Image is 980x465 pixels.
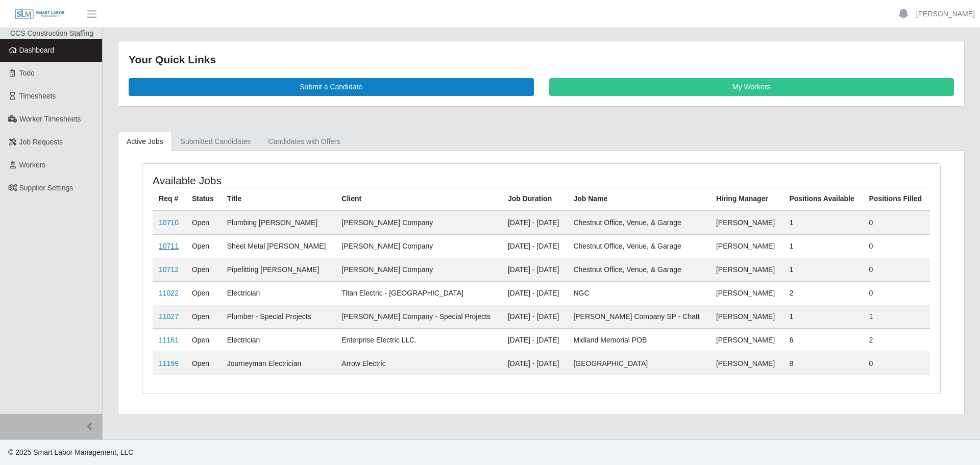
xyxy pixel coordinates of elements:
[159,289,179,297] a: 11022
[221,352,336,375] td: Journeyman Electrician
[186,187,221,211] th: Status
[783,352,863,375] td: 8
[916,9,975,19] a: [PERSON_NAME]
[783,211,863,235] td: 1
[502,187,567,211] th: Job Duration
[863,187,930,211] th: Positions Filled
[19,138,63,146] span: Job Requests
[186,352,221,375] td: Open
[221,187,336,211] th: Title
[783,258,863,281] td: 1
[19,161,46,169] span: Workers
[172,132,260,152] a: Submitted Candidates
[335,187,502,211] th: Client
[502,328,567,352] td: [DATE] - [DATE]
[710,234,783,258] td: [PERSON_NAME]
[159,336,179,344] a: 11161
[335,281,502,305] td: Titan Electric - [GEOGRAPHIC_DATA]
[863,211,930,235] td: 0
[159,312,179,321] a: 11027
[221,258,336,281] td: Pipefitting [PERSON_NAME]
[863,258,930,281] td: 0
[710,187,783,211] th: Hiring Manager
[863,305,930,328] td: 1
[502,211,567,235] td: [DATE] - [DATE]
[159,218,179,227] a: 10710
[502,281,567,305] td: [DATE] - [DATE]
[259,132,349,152] a: Candidates with Offers
[567,281,710,305] td: NGC
[549,78,954,96] a: My Workers
[502,234,567,258] td: [DATE] - [DATE]
[186,234,221,258] td: Open
[567,305,710,328] td: [PERSON_NAME] Company SP - Chatt
[335,211,502,235] td: [PERSON_NAME] Company
[186,211,221,235] td: Open
[186,281,221,305] td: Open
[567,234,710,258] td: Chestnut Office, Venue, & Garage
[10,29,93,37] span: CCS Construction Staffing
[567,352,710,375] td: [GEOGRAPHIC_DATA]
[863,352,930,375] td: 0
[335,258,502,281] td: [PERSON_NAME] Company
[783,234,863,258] td: 1
[159,242,179,250] a: 10711
[19,184,73,192] span: Supplier Settings
[783,281,863,305] td: 2
[710,305,783,328] td: [PERSON_NAME]
[153,187,186,211] th: Req #
[502,305,567,328] td: [DATE] - [DATE]
[129,78,534,96] a: Submit a Candidate
[221,234,336,258] td: Sheet Metal [PERSON_NAME]
[153,174,468,187] h4: Available Jobs
[710,258,783,281] td: [PERSON_NAME]
[567,258,710,281] td: Chestnut Office, Venue, & Garage
[118,132,172,152] a: Active Jobs
[783,187,863,211] th: Positions Available
[19,115,81,123] span: Worker Timesheets
[335,305,502,328] td: [PERSON_NAME] Company - Special Projects
[783,305,863,328] td: 1
[186,328,221,352] td: Open
[567,211,710,235] td: Chestnut Office, Venue, & Garage
[186,305,221,328] td: Open
[335,328,502,352] td: Enterprise Electric LLC.
[502,258,567,281] td: [DATE] - [DATE]
[221,281,336,305] td: Electrician
[129,52,954,68] div: Your Quick Links
[186,258,221,281] td: Open
[863,281,930,305] td: 0
[710,281,783,305] td: [PERSON_NAME]
[710,328,783,352] td: [PERSON_NAME]
[567,187,710,211] th: Job Name
[19,69,35,77] span: Todo
[710,352,783,375] td: [PERSON_NAME]
[8,448,133,456] span: © 2025 Smart Labor Management, LLC
[710,211,783,235] td: [PERSON_NAME]
[159,359,179,368] a: 11199
[14,9,65,20] img: SLM Logo
[221,211,336,235] td: Plumbing [PERSON_NAME]
[335,234,502,258] td: [PERSON_NAME] Company
[567,328,710,352] td: Midland Memorial POB
[221,328,336,352] td: Electrician
[863,234,930,258] td: 0
[783,328,863,352] td: 6
[159,265,179,274] a: 10712
[863,328,930,352] td: 2
[19,92,56,100] span: Timesheets
[221,305,336,328] td: Plumber - Special Projects
[19,46,55,54] span: Dashboard
[502,352,567,375] td: [DATE] - [DATE]
[335,352,502,375] td: Arrow Electric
